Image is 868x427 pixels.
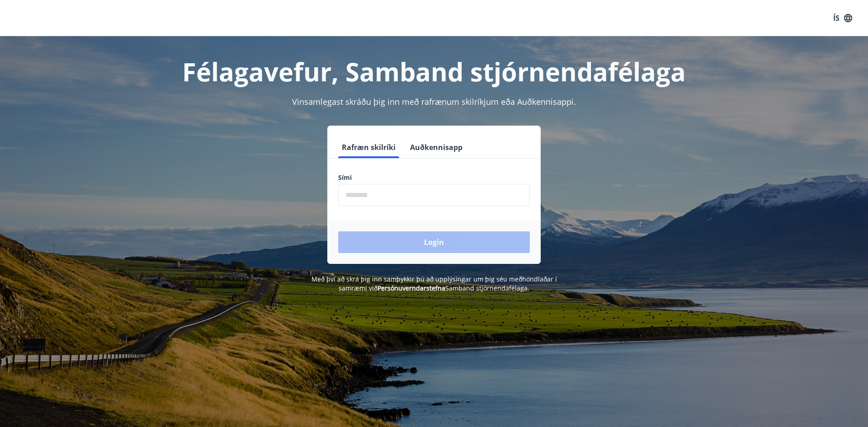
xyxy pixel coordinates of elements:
a: Persónuverndarstefna [377,284,445,292]
span: Vinsamlegast skráðu þig inn með rafrænum skilríkjum eða Auðkennisappi. [292,96,576,107]
button: ÍS [828,10,857,26]
span: Með því að skrá þig inn samþykkir þú að upplýsingar um þig séu meðhöndlaðar í samræmi við Samband... [311,275,557,292]
button: Auðkennisapp [406,136,466,158]
label: Sími [338,173,530,182]
h1: Félagavefur, Samband stjórnendafélaga [119,54,749,89]
button: Rafræn skilríki [338,136,399,158]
